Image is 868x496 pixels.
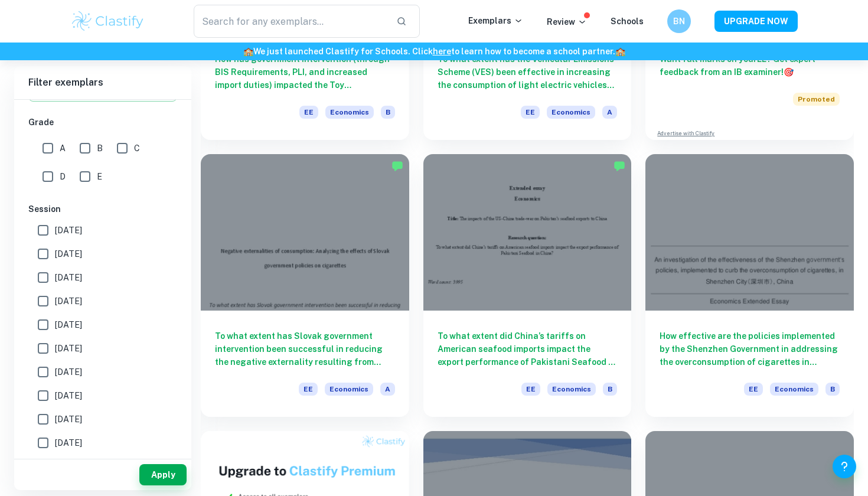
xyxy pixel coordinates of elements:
span: D [60,170,66,183]
span: A [602,106,617,119]
span: [DATE] [55,389,82,402]
span: [DATE] [55,295,82,308]
p: Exemplars [468,14,523,27]
img: Marked [391,160,403,172]
span: [DATE] [55,247,82,260]
a: here [433,47,451,56]
h6: To what extent has the Vehicular Emissions Scheme (VES) been effective in increasing the consumpt... [438,53,618,92]
span: B [381,106,395,119]
button: Apply [139,464,187,485]
span: A [380,383,395,396]
span: [DATE] [55,366,82,378]
a: Advertise with Clastify [657,129,714,138]
span: EE [521,383,540,396]
span: 🎯 [784,67,794,77]
img: Clastify logo [70,9,145,33]
span: EE [744,383,763,396]
span: 🏫 [615,47,625,56]
h6: To what extent did China’s tariffs on American seafood imports impact the export performance of P... [438,329,618,368]
span: Economics [547,383,596,396]
span: C [134,142,140,155]
h6: Filter exemplars [14,66,191,99]
button: UPGRADE NOW [714,11,798,32]
span: [DATE] [55,271,82,284]
span: Economics [770,383,818,396]
span: [DATE] [55,342,82,355]
span: [DATE] [55,318,82,331]
button: BN [667,9,691,33]
span: Economics [547,106,595,119]
a: To what extent has Slovak government intervention been successful in reducing the negative extern... [201,154,409,416]
h6: How has government intervention (through BIS Requirements, PLI, and increased import duties) impa... [215,53,395,92]
span: Economics [325,106,374,119]
img: Marked [614,160,625,172]
a: How effective are the policies implemented by the Shenzhen Government in addressing the overconsu... [645,154,854,416]
span: Promoted [793,93,840,106]
span: Economics [325,383,373,396]
span: EE [299,383,318,396]
button: Help and Feedback [833,455,856,478]
h6: Session [28,203,177,216]
h6: Want full marks on your EE ? Get expert feedback from an IB examiner! [660,53,840,79]
span: 🏫 [243,47,253,56]
span: [DATE] [55,224,82,237]
h6: BN [673,15,686,28]
h6: To what extent has Slovak government intervention been successful in reducing the negative extern... [215,329,395,368]
span: EE [521,106,540,119]
span: [DATE] [55,413,82,426]
span: A [60,142,66,155]
a: To what extent did China’s tariffs on American seafood imports impact the export performance of P... [423,154,632,416]
a: Schools [611,17,644,26]
span: B [603,383,617,396]
h6: We just launched Clastify for Schools. Click to learn how to become a school partner. [2,45,866,58]
span: [DATE] [55,436,82,449]
span: B [825,383,840,396]
span: E [97,170,102,183]
h6: Grade [28,116,177,129]
p: Review [547,15,587,28]
span: B [97,142,103,155]
span: EE [299,106,318,119]
h6: How effective are the policies implemented by the Shenzhen Government in addressing the overconsu... [660,329,840,368]
input: Search for any exemplars... [194,5,387,38]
